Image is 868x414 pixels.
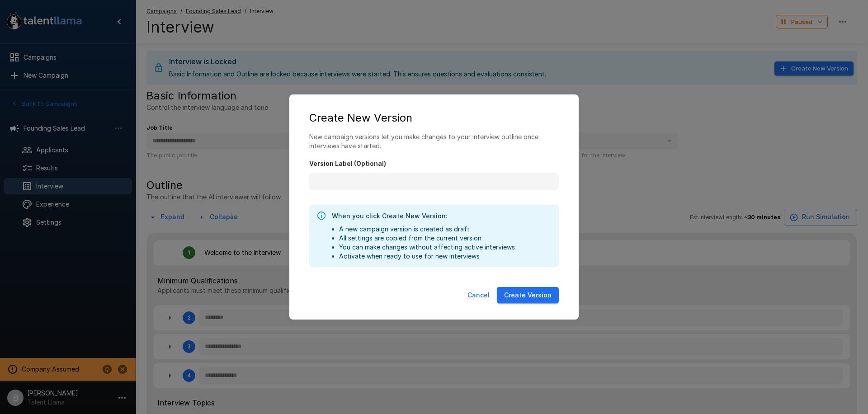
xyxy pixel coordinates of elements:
[298,103,570,132] h2: Create New Version
[309,132,559,151] p: New campaign versions let you make changes to your interview outline once interviews have started.
[339,234,515,243] li: All settings are copied from the current version
[497,287,559,304] button: Create Version
[332,211,515,221] h6: When you click Create New Version:
[309,160,559,169] label: Version Label (Optional)
[464,287,493,304] button: Cancel
[339,243,515,252] li: You can make changes without affecting active interviews
[339,252,515,261] li: Activate when ready to use for new interviews
[339,225,515,234] li: A new campaign version is created as draft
